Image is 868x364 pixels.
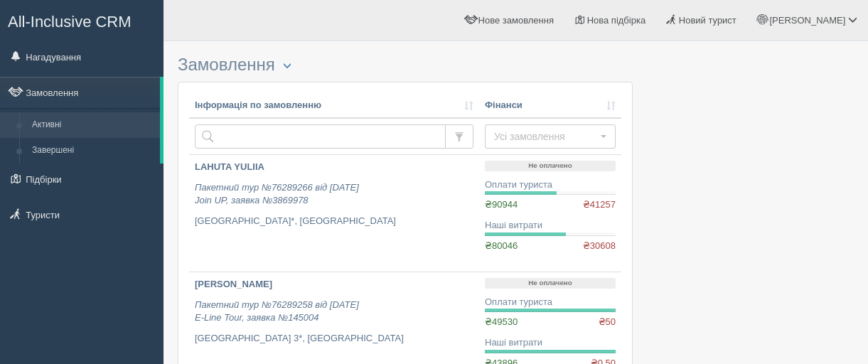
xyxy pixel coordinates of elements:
a: Завершені [26,138,160,164]
span: Новий турист [679,15,736,26]
a: Інформація по замовленню [195,99,473,112]
p: Не оплачено [485,278,616,289]
i: Пакетний тур №76289266 від [DATE] Join UP, заявка №3869978 [195,182,359,206]
div: Оплати туриста [485,296,616,309]
span: Нова підбірка [587,15,646,26]
span: ₴90944 [485,199,518,210]
b: LAHUTA YULIIA [195,161,264,172]
p: [GEOGRAPHIC_DATA] 3*, [GEOGRAPHIC_DATA] [195,332,473,346]
span: Нове замовлення [478,15,554,26]
span: ₴50 [599,316,616,329]
span: [PERSON_NAME] [769,15,845,26]
h3: Замовлення [178,55,633,75]
p: Не оплачено [485,161,616,171]
p: [GEOGRAPHIC_DATA]*, [GEOGRAPHIC_DATA] [195,215,473,228]
b: [PERSON_NAME] [195,279,272,289]
span: ₴80046 [485,240,518,251]
div: Оплати туриста [485,178,616,192]
div: Наші витрати [485,219,616,232]
div: Наші витрати [485,336,616,350]
a: Фінанси [485,99,616,112]
span: ₴41257 [583,198,616,212]
span: ₴30608 [583,240,616,253]
a: All-Inclusive CRM [1,1,163,40]
input: Пошук за номером замовлення, ПІБ або паспортом туриста [195,124,446,149]
span: All-Inclusive CRM [8,13,132,31]
a: LAHUTA YULIIA Пакетний тур №76289266 від [DATE]Join UP, заявка №3869978 [GEOGRAPHIC_DATA]*, [GEOG... [189,155,479,272]
span: Усі замовлення [494,129,597,144]
button: Усі замовлення [485,124,616,149]
i: Пакетний тур №76289258 від [DATE] E-Line Tour, заявка №145004 [195,299,359,323]
span: ₴49530 [485,316,518,327]
a: Активні [26,112,160,138]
